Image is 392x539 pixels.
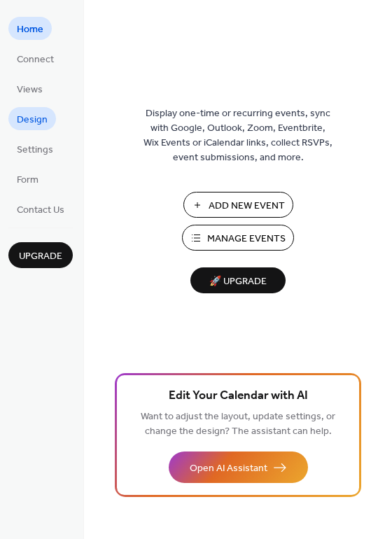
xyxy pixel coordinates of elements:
span: Home [17,22,43,37]
button: 🚀 Upgrade [190,267,286,293]
span: Design [17,113,48,127]
span: Views [17,83,43,97]
button: Open AI Assistant [169,451,308,483]
span: Edit Your Calendar with AI [169,386,308,406]
a: Settings [8,137,62,160]
button: Upgrade [8,242,73,268]
a: Design [8,107,56,130]
a: Contact Us [8,197,73,220]
span: Form [17,173,38,188]
span: Settings [17,143,53,157]
a: Views [8,77,51,100]
span: Want to adjust the layout, update settings, or change the design? The assistant can help. [141,407,335,441]
span: Open AI Assistant [190,461,267,476]
span: Upgrade [19,249,62,264]
span: Connect [17,52,54,67]
button: Manage Events [182,225,294,251]
a: Form [8,167,47,190]
span: Add New Event [209,199,285,213]
span: Contact Us [17,203,64,218]
span: Manage Events [207,232,286,246]
span: 🚀 Upgrade [199,272,277,291]
span: Display one-time or recurring events, sync with Google, Outlook, Zoom, Eventbrite, Wix Events or ... [143,106,332,165]
a: Connect [8,47,62,70]
a: Home [8,17,52,40]
button: Add New Event [183,192,293,218]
